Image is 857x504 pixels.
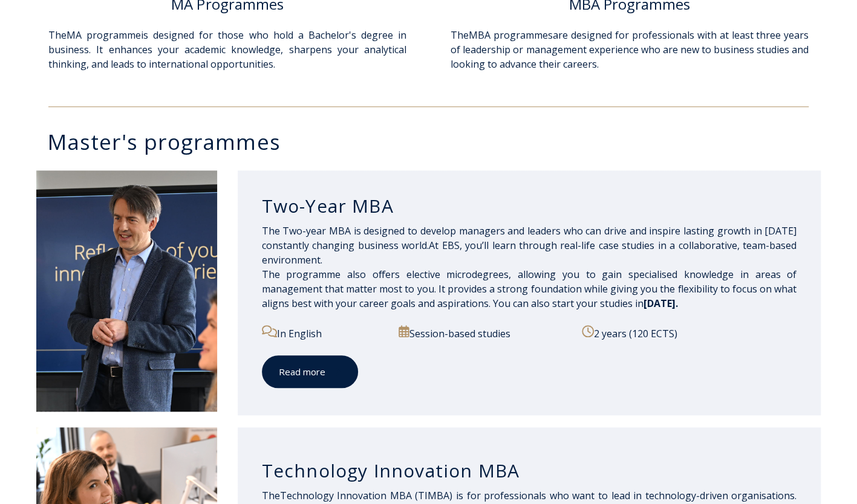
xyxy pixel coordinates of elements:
span: [DATE]. [644,297,678,310]
h3: Master's programmes [48,131,822,152]
span: The are designed for professionals with at least three years of leadership or management experien... [451,28,809,71]
h3: Technology Innovation MBA [262,459,797,482]
h3: Two-Year MBA [262,195,797,218]
p: Session-based studies [399,325,568,341]
p: 2 years (120 ECTS) [582,325,797,341]
span: The [262,489,280,502]
img: DSC_2098 [36,170,217,412]
span: The Two-year MBA is designed to develop managers and leaders who can drive and inspire lasting gr... [262,224,797,310]
span: Technology Innovation M [280,489,514,502]
a: MA programme [67,28,141,42]
a: MBA programmes [469,28,553,42]
span: You can also start your studies in [493,297,678,310]
span: BA (TIMBA) is for profes [399,489,514,502]
span: The is designed for those who hold a Bachelor's degree in business. It enhances your academic kno... [48,28,406,71]
p: In English [262,325,385,341]
a: Read more [262,355,358,389]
